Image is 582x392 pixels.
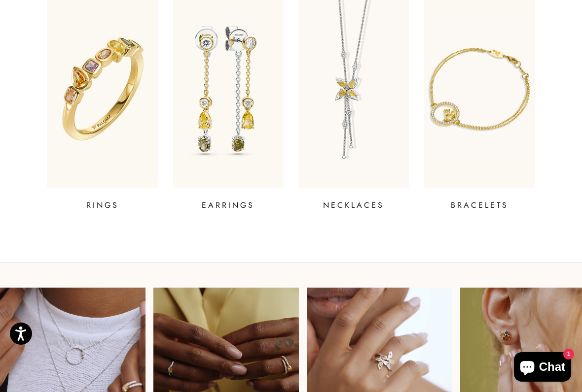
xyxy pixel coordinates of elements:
[511,352,574,384] inbox-online-store-chat: Shopify online store chat
[202,199,255,211] p: EARRINGS
[86,199,119,211] p: RINGS
[451,199,509,211] p: BRACELETS
[323,199,384,211] p: NECKLACES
